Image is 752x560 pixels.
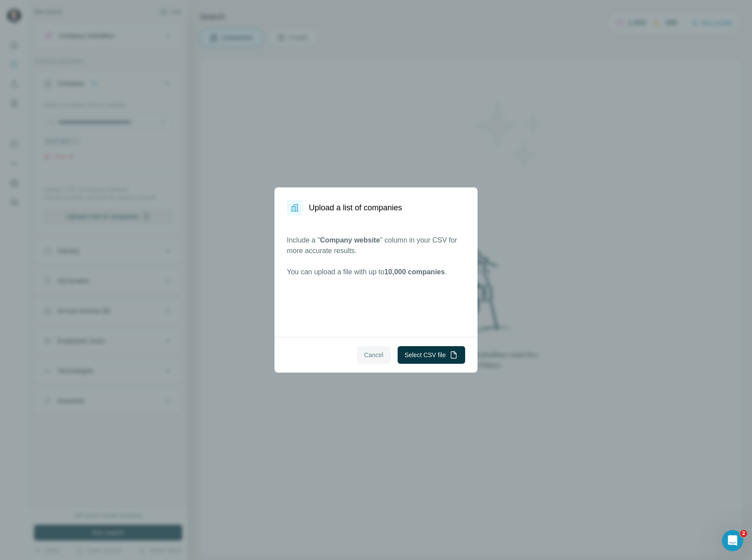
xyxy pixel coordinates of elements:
[287,267,465,277] p: You can upload a file with up to .
[320,236,380,244] span: Company website
[398,346,465,364] button: Select CSV file
[309,202,402,214] h1: Upload a list of companies
[357,346,391,364] button: Cancel
[384,268,445,276] span: 10,000 companies
[722,530,743,551] iframe: Intercom live chat
[287,235,465,256] p: Include a " " column in your CSV for more accurate results.
[364,351,384,359] span: Cancel
[740,530,747,537] span: 2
